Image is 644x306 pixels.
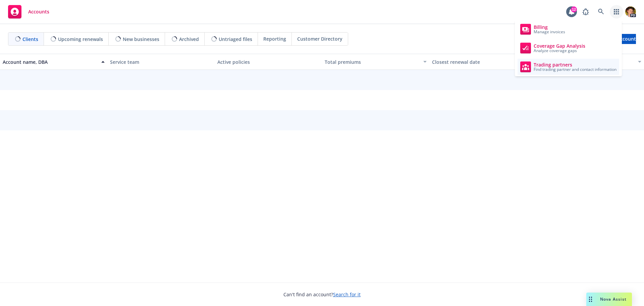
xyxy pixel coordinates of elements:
span: Billing [534,25,565,30]
a: Accounts [5,2,52,21]
span: Analyze coverage gaps [534,49,585,53]
button: Closest renewal date [429,54,537,70]
div: Total premiums [325,58,419,65]
button: Service team [107,54,215,70]
img: photo [625,6,636,17]
span: Reporting [263,35,286,42]
button: Nova Assist [586,293,632,306]
span: Find trading partner and contact information [534,68,616,72]
div: Account name, DBA [3,58,97,65]
span: Accounts [28,9,49,14]
div: Service team [110,58,212,65]
div: Drag to move [586,293,595,306]
span: Clients [22,36,38,43]
span: Manage invoices [534,30,565,34]
span: Trading partners [534,62,616,68]
span: Untriaged files [219,36,252,43]
span: Can't find an account? [283,291,361,298]
a: Trading partners [518,59,619,75]
button: Total premiums [322,54,429,70]
span: Nova Assist [600,296,627,302]
div: Active policies [217,58,319,65]
a: Switch app [610,5,623,18]
button: Active policies [215,54,322,70]
div: Closest renewal date [432,58,527,65]
span: Coverage Gap Analysis [534,43,585,49]
span: Upcoming renewals [58,36,103,43]
a: Billing [518,21,619,37]
div: 12 [571,6,577,12]
a: Search for it [333,291,361,298]
a: Coverage Gap Analysis [518,40,619,56]
span: New businesses [123,36,159,43]
a: Report a Bug [579,5,592,18]
span: Archived [179,36,199,43]
a: Search [594,5,608,18]
span: Customer Directory [297,35,342,42]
